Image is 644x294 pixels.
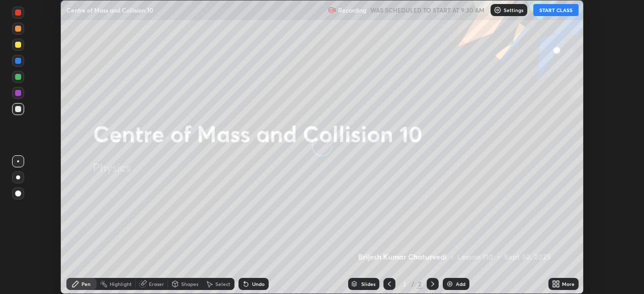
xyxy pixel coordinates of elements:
div: Highlight [110,281,132,286]
p: Settings [504,8,523,13]
div: Pen [82,281,91,286]
div: Eraser [149,281,164,286]
img: class-settings-icons [494,6,502,14]
p: Centre of Mass and Collision 10 [66,6,153,14]
div: Shapes [181,281,198,286]
div: Undo [252,281,265,286]
div: 2 [417,279,423,288]
div: 2 [399,281,410,287]
img: recording.375f2c34.svg [328,6,336,14]
div: More [562,281,575,286]
p: Recording [338,7,366,14]
button: START CLASS [533,4,579,16]
div: Slides [361,281,375,286]
div: Add [456,281,465,286]
div: Select [215,281,230,286]
h5: WAS SCHEDULED TO START AT 9:30 AM [370,6,485,15]
div: / [412,281,415,287]
img: add-slide-button [446,280,454,288]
